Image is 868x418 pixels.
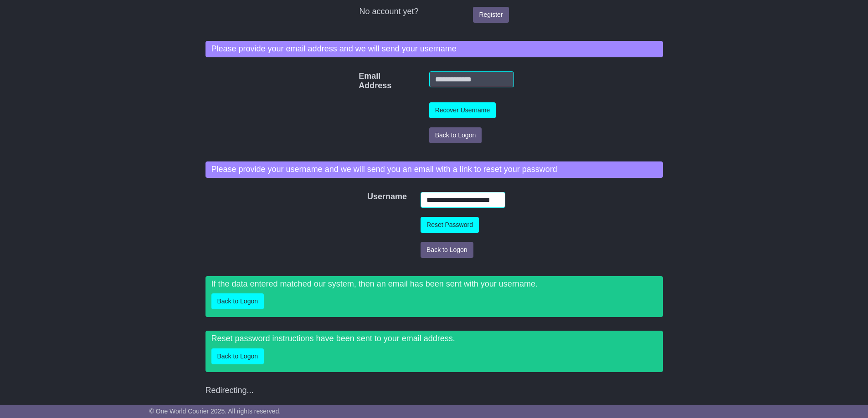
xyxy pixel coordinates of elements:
[211,348,264,364] button: Back to Logon
[149,408,281,415] span: © One World Courier 2025. All rights reserved.
[205,161,663,178] div: Please provide your username and we will send you an email with a link to reset your password
[421,242,473,258] button: Back to Logon
[354,71,370,91] label: Email Address
[421,217,479,233] button: Reset Password
[205,386,663,396] div: Redirecting...
[473,7,508,23] a: Register
[359,7,508,17] div: No account yet?
[211,293,264,309] button: Back to Logon
[429,127,482,143] button: Back to Logon
[363,192,375,202] label: Username
[211,279,657,289] p: If the data entered matched our system, then an email has been sent with your username.
[205,41,663,57] div: Please provide your email address and we will send your username
[211,334,657,344] p: Reset password instructions have been sent to your email address.
[429,102,496,118] button: Recover Username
